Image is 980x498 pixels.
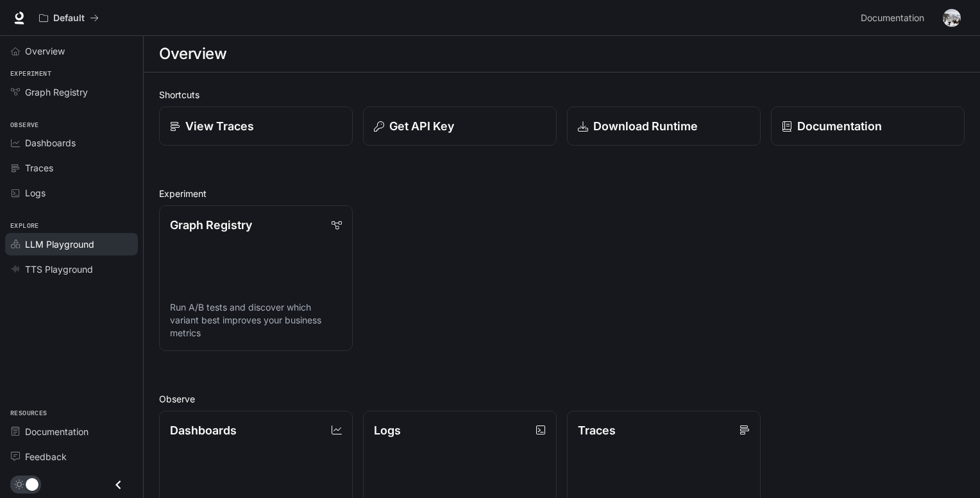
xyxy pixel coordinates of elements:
a: Traces [5,157,138,179]
img: User avatar [943,9,961,27]
p: Run A/B tests and discover which variant best improves your business metrics [170,301,342,339]
a: Documentation [771,107,965,146]
span: Documentation [25,425,89,438]
p: Dashboards [170,422,237,439]
h2: Observe [159,392,965,406]
p: View Traces [185,117,254,135]
span: Dark mode toggle [26,477,38,491]
a: Documentation [5,420,138,443]
a: Download Runtime [567,107,761,146]
span: Documentation [861,10,924,26]
p: Get API Key [389,117,454,135]
button: All workspaces [33,5,105,31]
span: Graph Registry [25,85,88,99]
span: LLM Playground [25,237,94,251]
h2: Shortcuts [159,88,965,101]
a: TTS Playground [5,258,138,280]
a: Logs [5,182,138,204]
p: Download Runtime [593,117,698,135]
span: Logs [25,186,46,200]
span: Traces [25,161,53,175]
a: LLM Playground [5,233,138,255]
p: Documentation [797,117,882,135]
h1: Overview [159,41,226,67]
button: Close drawer [104,472,133,498]
span: Feedback [25,450,67,463]
a: Dashboards [5,132,138,154]
a: Overview [5,40,138,62]
span: Overview [25,44,65,58]
p: Traces [578,422,616,439]
button: Get API Key [363,107,557,146]
p: Logs [374,422,401,439]
a: Feedback [5,445,138,468]
a: Graph RegistryRun A/B tests and discover which variant best improves your business metrics [159,205,353,351]
p: Default [53,13,85,24]
h2: Experiment [159,187,965,200]
a: View Traces [159,107,353,146]
a: Documentation [856,5,934,31]
p: Graph Registry [170,216,252,234]
span: TTS Playground [25,262,93,276]
a: Graph Registry [5,81,138,103]
span: Dashboards [25,136,76,150]
button: User avatar [939,5,965,31]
